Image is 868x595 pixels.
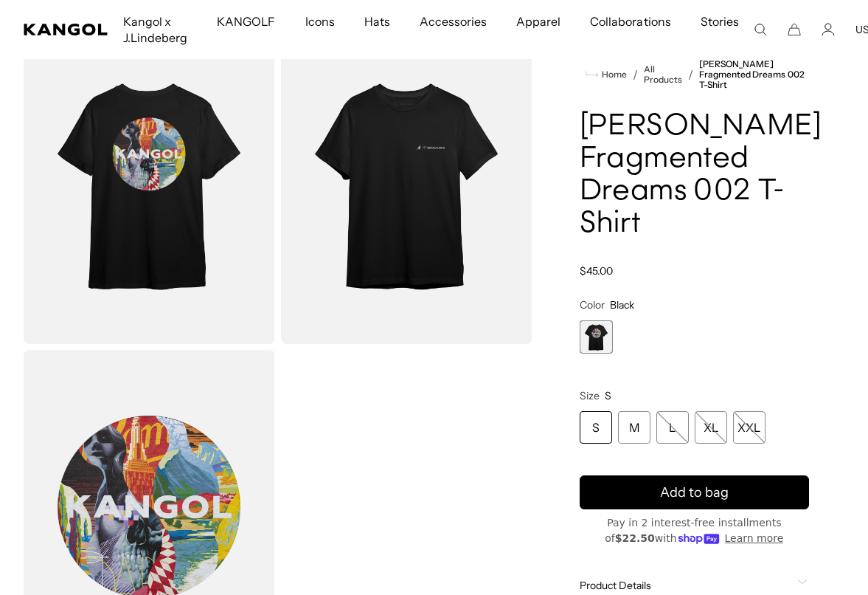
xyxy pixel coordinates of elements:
span: $45.00 [580,264,613,278]
span: Size [580,389,600,402]
li: / [682,66,693,83]
div: XL [695,411,727,444]
a: Kangol [24,24,108,35]
img: color-black [24,30,275,344]
span: Home [599,69,627,80]
a: Account [822,23,835,36]
div: M [618,411,650,444]
button: Add to bag [580,475,809,509]
a: [PERSON_NAME] Fragmented Dreams 002 T-Shirt [699,59,809,90]
summary: Search here [754,23,767,36]
nav: breadcrumbs [580,59,809,90]
img: color-black [281,30,532,344]
span: S [605,389,611,402]
li: / [627,66,638,83]
a: All Products [644,64,682,85]
div: S [580,411,612,444]
div: XXL [733,411,765,444]
h1: [PERSON_NAME] Fragmented Dreams 002 T-Shirt [580,111,809,241]
label: Black [580,320,613,354]
span: Product Details [580,579,791,592]
button: Cart [788,23,801,36]
span: Add to bag [660,483,729,503]
div: L [656,411,689,444]
div: 1 of 1 [580,320,613,354]
span: Black [610,298,634,312]
span: Color [580,298,605,312]
a: Home [586,68,627,81]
